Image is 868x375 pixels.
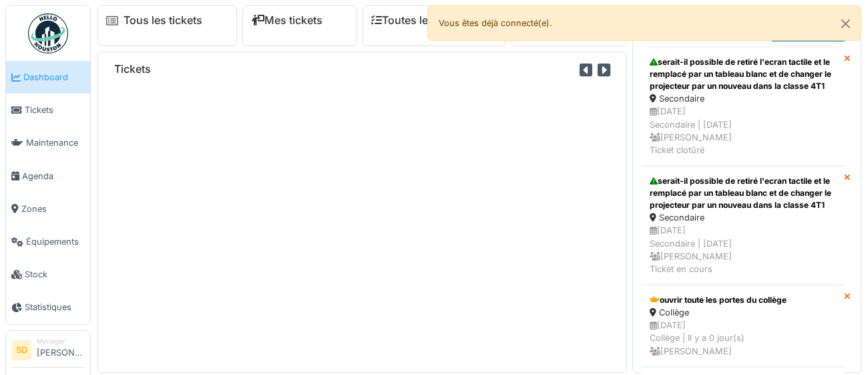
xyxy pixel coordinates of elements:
span: Maintenance [26,136,85,149]
a: Dashboard [6,61,90,94]
a: Maintenance [6,126,90,159]
a: Tous les tickets [124,14,202,27]
span: Agenda [22,170,85,182]
li: SD [11,340,31,360]
div: serait-il possible de retiré l'ecran tactile et le remplacé par un tableau blanc et de changer le... [650,175,835,211]
span: Statistiques [25,301,85,314]
a: ouvrir toute les portes du collège Collège [DATE]Collège | Il y a 0 jour(s) [PERSON_NAME] [641,285,844,367]
span: Stock [25,268,85,281]
div: ouvrir toute les portes du collège [650,294,835,306]
button: Close [831,6,861,41]
div: Collège [650,306,835,319]
li: [PERSON_NAME] [37,336,85,365]
a: serait-il possible de retiré l'ecran tactile et le remplacé par un tableau blanc et de changer le... [641,47,844,166]
a: Équipements [6,225,90,258]
a: Agenda [6,160,90,193]
span: Dashboard [23,71,85,84]
a: Mes tickets [251,14,322,27]
a: SD Manager[PERSON_NAME] [11,336,85,368]
div: [DATE] Collège | Il y a 0 jour(s) [PERSON_NAME] [650,319,835,358]
a: Zones [6,193,90,225]
div: serait-il possible de retiré l'ecran tactile et le remplacé par un tableau blanc et de changer le... [650,56,835,92]
div: Secondaire [650,211,835,224]
img: Badge_color-CXgf-gQk.svg [28,13,68,53]
a: Toutes les tâches [371,14,471,27]
a: Statistiques [6,291,90,324]
div: [DATE] Secondaire | [DATE] [PERSON_NAME] Ticket clotûré [650,105,835,156]
div: Vous êtes déjà connecté(e). [427,5,861,41]
h6: Tickets [114,63,151,76]
span: Tickets [25,104,85,116]
div: [DATE] Secondaire | [DATE] [PERSON_NAME] Ticket en cours [650,224,835,275]
a: Stock [6,258,90,291]
span: Zones [21,203,85,215]
a: serait-il possible de retiré l'ecran tactile et le remplacé par un tableau blanc et de changer le... [641,166,844,285]
span: Équipements [26,235,85,248]
a: Tickets [6,94,90,126]
div: Secondaire [650,92,835,105]
div: Manager [37,336,85,346]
